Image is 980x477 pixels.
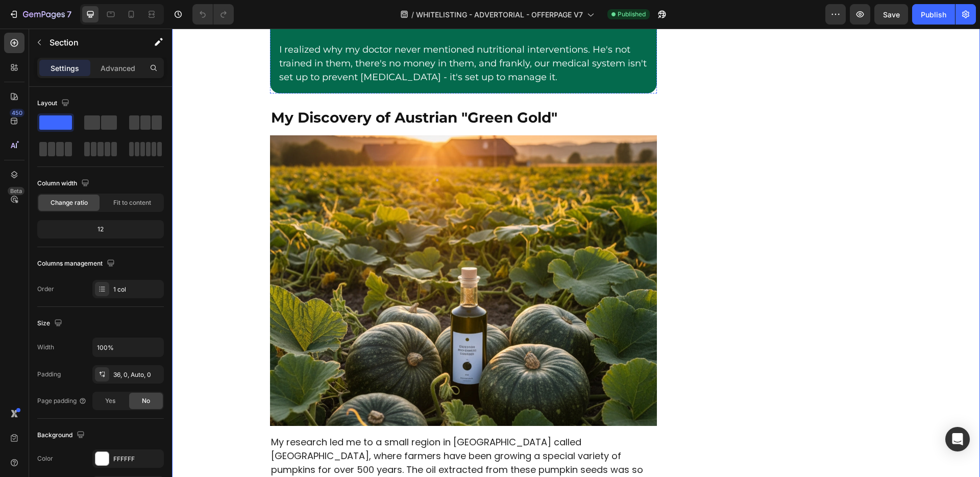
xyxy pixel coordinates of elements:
[192,4,234,25] div: Undo/Redo
[39,222,162,236] div: 12
[67,8,71,20] p: 7
[142,396,150,406] span: No
[4,4,76,25] button: 7
[37,317,64,330] div: Size
[99,407,471,461] span: My research led me to a small region in [GEOGRAPHIC_DATA] called [GEOGRAPHIC_DATA], where farmers...
[51,198,88,207] span: Change ratio
[172,29,980,477] iframe: Design area
[618,10,646,19] span: Published
[50,36,133,49] p: Section
[411,9,414,20] span: /
[945,427,970,451] div: Open Intercom Messenger
[37,97,71,110] div: Layout
[93,338,163,356] input: Auto
[37,257,117,271] div: Columns management
[8,187,24,195] div: Beta
[101,63,135,74] p: Advanced
[37,396,87,406] div: Page padding
[113,370,161,379] div: 36, 0, Auto, 0
[37,370,61,379] div: Padding
[416,9,583,20] span: WHITELISTING - ADVERTORIAL - OFFERPAGE V7
[37,284,54,294] div: Order
[37,177,91,190] div: Column width
[113,285,161,294] div: 1 col
[10,109,24,117] div: 450
[912,4,955,25] button: Publish
[883,10,900,19] span: Save
[37,343,54,352] div: Width
[113,455,161,464] div: FFFFFF
[51,63,79,74] p: Settings
[105,396,115,406] span: Yes
[37,454,53,463] div: Color
[113,198,151,207] span: Fit to content
[37,428,87,442] div: Background
[921,9,946,20] div: Publish
[874,4,908,25] button: Save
